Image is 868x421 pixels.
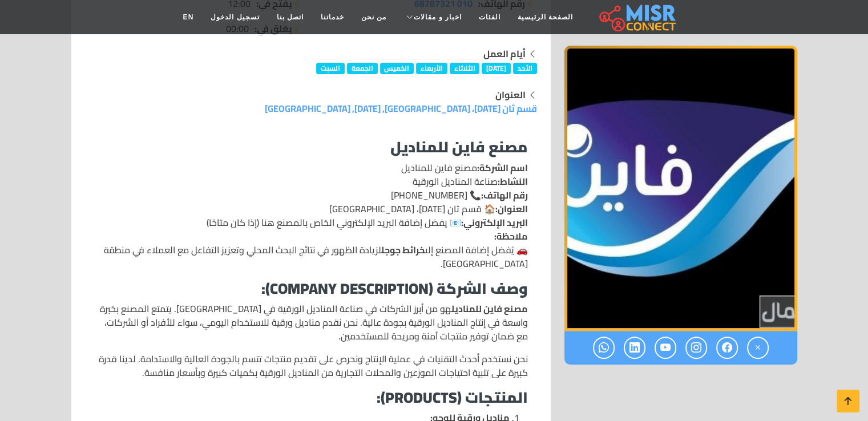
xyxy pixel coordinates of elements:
[316,63,345,74] span: السبت
[483,45,526,62] strong: أيام العمل
[564,46,797,331] div: 1 / 1
[94,302,528,343] p: هو من أبرز الشركات في صناعة المناديل الورقية في [GEOGRAPHIC_DATA]. يتمتع المصنع بخبرة واسعة في إن...
[416,63,447,74] span: الأربعاء
[175,6,203,28] a: EN
[494,228,528,245] strong: ملاحظة:
[513,63,537,74] span: الأحد
[268,6,312,28] a: اتصل بنا
[495,86,526,103] strong: العنوان
[461,214,528,231] strong: البريد الإلكتروني:
[451,300,528,317] strong: مصنع فاين للمناديل
[495,200,528,217] strong: العنوان:
[94,161,528,270] p: مصنع فاين للمناديل صناعة المناديل الورقية 📞 [PHONE_NUMBER] 🏠 قسم ثان [DATE]، [GEOGRAPHIC_DATA] 📧 ...
[377,383,528,411] strong: المنتجات (Products):
[599,3,676,31] img: main.misr_connect
[414,12,462,22] span: اخبار و مقالات
[481,187,528,204] strong: رقم الهاتف:
[202,6,268,28] a: تسجيل الدخول
[390,133,528,161] strong: مصنع فاين للمناديل
[94,352,528,379] p: نحن نستخدم أحدث التقنيات في عملية الإنتاج ونحرص على تقديم منتجات تتسم بالجودة العالية والاستدامة....
[477,159,528,176] strong: اسم الشركة:
[450,63,480,74] span: الثلاثاء
[509,6,582,28] a: الصفحة الرئيسية
[261,274,528,302] strong: وصف الشركة (Company Description):
[265,100,537,117] a: قسم ثان [DATE]، [GEOGRAPHIC_DATA], [DATE], [GEOGRAPHIC_DATA]
[312,6,353,28] a: خدماتنا
[482,63,511,74] span: [DATE]
[353,6,395,28] a: من نحن
[347,63,378,74] span: الجمعة
[564,46,797,331] img: مصنع فاين للمناديل
[395,6,470,28] a: اخبار و مقالات
[498,173,528,190] strong: النشاط:
[470,6,509,28] a: الفئات
[380,63,414,74] span: الخميس
[381,241,425,258] strong: خرائط جوجل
